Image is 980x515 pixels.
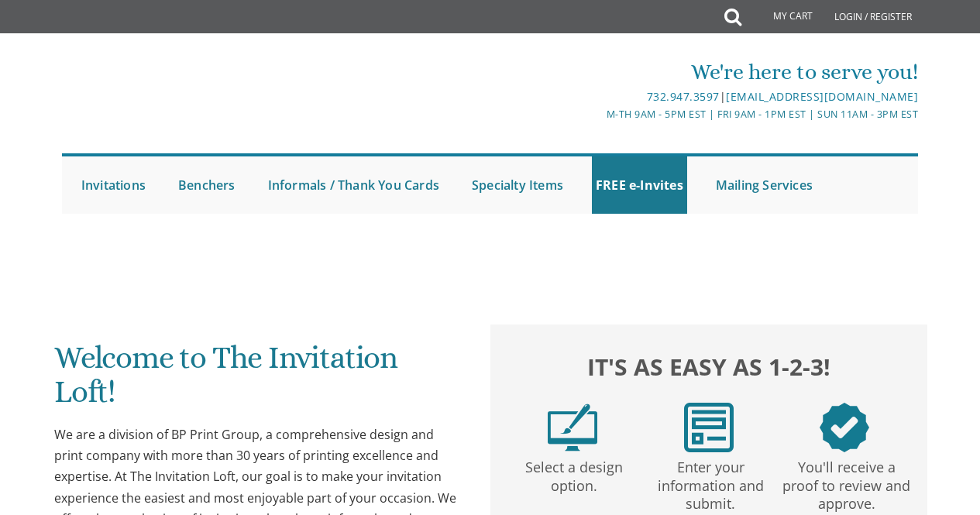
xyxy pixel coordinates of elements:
h2: It's as easy as 1-2-3! [504,349,913,383]
p: Select a design option. [509,452,639,495]
div: M-Th 9am - 5pm EST | Fri 9am - 1pm EST | Sun 11am - 3pm EST [348,106,918,122]
a: Specialty Items [468,156,567,214]
a: FREE e-Invites [592,156,687,214]
a: My Cart [740,2,824,33]
a: Invitations [77,156,150,214]
a: Benchers [174,156,239,214]
div: | [348,88,918,106]
img: step3.png [820,403,869,452]
img: step2.png [684,403,734,452]
a: Mailing Services [712,156,817,214]
p: You'll receive a proof to review and approve. [782,452,912,513]
a: Informals / Thank You Cards [264,156,443,214]
a: 732.947.3597 [647,89,720,104]
img: step1.png [548,403,597,452]
div: We're here to serve you! [348,57,918,88]
h1: Welcome to The Invitation Loft! [54,341,462,421]
p: Enter your information and submit. [645,452,775,513]
a: [EMAIL_ADDRESS][DOMAIN_NAME] [726,89,918,104]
